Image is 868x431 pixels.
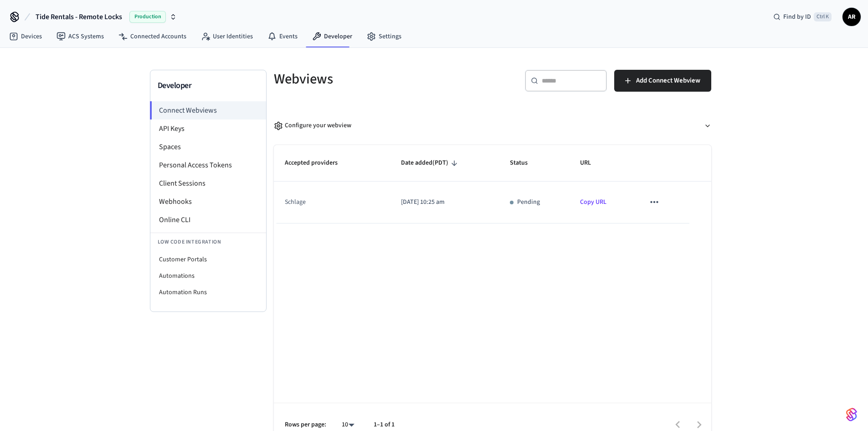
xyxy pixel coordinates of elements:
[285,156,349,170] span: Accepted providers
[843,9,860,25] span: AR
[274,145,711,223] table: sticky table
[517,197,540,207] p: Pending
[49,28,111,45] a: ACS Systems
[129,11,166,23] span: Production
[150,233,266,251] li: Low Code Integration
[285,197,370,207] div: schlage
[842,8,861,26] button: AR
[274,70,487,88] h5: Webviews
[401,156,460,170] span: Date added(PDT)
[614,70,711,92] button: Add Connect Webview
[510,156,539,170] span: Status
[580,197,606,207] a: Copy URL
[846,407,857,422] img: SeamLogoGradient.69752ec5.svg
[150,101,266,119] li: Connect Webviews
[36,11,122,22] span: Tide Rentals - Remote Locks
[814,12,832,21] span: Ctrl K
[150,156,266,174] li: Personal Access Tokens
[158,79,259,92] h3: Developer
[580,156,603,170] span: URL
[150,251,266,268] li: Customer Portals
[360,28,409,45] a: Settings
[401,197,488,207] p: [DATE] 10:25 am
[150,192,266,211] li: Webhooks
[766,9,839,25] div: Find by IDCtrl K
[374,420,395,430] p: 1–1 of 1
[2,28,49,45] a: Devices
[150,211,266,229] li: Online CLI
[111,28,194,45] a: Connected Accounts
[194,28,260,45] a: User Identities
[783,12,811,21] span: Find by ID
[150,138,266,156] li: Spaces
[150,284,266,301] li: Automation Runs
[150,268,266,284] li: Automations
[285,420,326,430] p: Rows per page:
[305,28,360,45] a: Developer
[274,121,351,130] div: Configure your webview
[636,75,700,87] span: Add Connect Webview
[260,28,305,45] a: Events
[150,119,266,138] li: API Keys
[274,114,711,138] button: Configure your webview
[150,174,266,192] li: Client Sessions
